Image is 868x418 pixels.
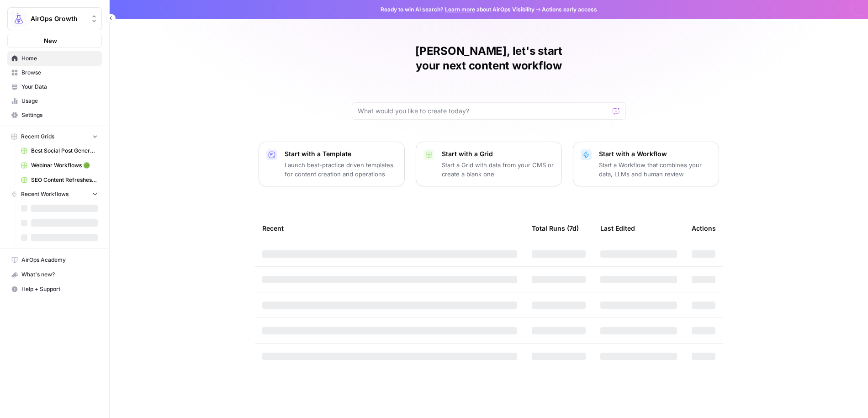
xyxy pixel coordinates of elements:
[262,216,517,241] div: Recent
[17,173,102,187] a: SEO Content Refreshes 🟢
[7,7,102,30] button: Workspace: AirOps Growth
[358,106,609,116] input: What would you like to create today?
[7,65,102,80] a: Browse
[31,147,98,155] span: Best Social Post Generator Ever Grid
[7,130,102,143] button: Recent Grids
[542,5,597,14] span: Actions early access
[7,108,102,122] a: Settings
[31,161,98,169] span: Webinar Workflows 🟢
[7,94,102,108] a: Usage
[21,285,98,293] span: Help + Support
[7,51,102,66] a: Home
[21,256,98,264] span: AirOps Academy
[381,5,535,14] span: Ready to win AI search? about AirOps Visibility
[44,36,57,45] span: New
[21,54,98,63] span: Home
[7,34,102,48] button: New
[445,6,475,13] a: Learn more
[416,142,562,186] button: Start with a GridStart a Grid with data from your CMS or create a blank one
[21,69,98,77] span: Browse
[259,142,405,186] button: Start with a TemplateLaunch best-practice driven templates for content creation and operations
[442,149,554,159] p: Start with a Grid
[17,158,102,173] a: Webinar Workflows 🟢
[7,267,102,282] button: What's new?
[21,132,54,141] span: Recent Grids
[7,282,102,296] button: Help + Support
[7,187,102,201] button: Recent Workflows
[31,176,98,184] span: SEO Content Refreshes 🟢
[31,14,86,23] span: AirOps Growth
[532,216,579,241] div: Total Runs (7d)
[21,190,69,198] span: Recent Workflows
[7,253,102,267] a: AirOps Academy
[352,44,626,73] h1: [PERSON_NAME], let's start your next content workflow
[285,149,397,159] p: Start with a Template
[21,83,98,91] span: Your Data
[21,111,98,119] span: Settings
[442,160,554,179] p: Start a Grid with data from your CMS or create a blank one
[21,97,98,105] span: Usage
[599,160,711,179] p: Start a Workflow that combines your data, LLMs and human review
[573,142,719,186] button: Start with a WorkflowStart a Workflow that combines your data, LLMs and human review
[7,79,102,94] a: Your Data
[285,160,397,179] p: Launch best-practice driven templates for content creation and operations
[599,149,711,159] p: Start with a Workflow
[17,143,102,158] a: Best Social Post Generator Ever Grid
[692,216,716,241] div: Actions
[11,11,27,27] img: AirOps Growth Logo
[8,268,101,281] div: What's new?
[600,216,635,241] div: Last Edited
